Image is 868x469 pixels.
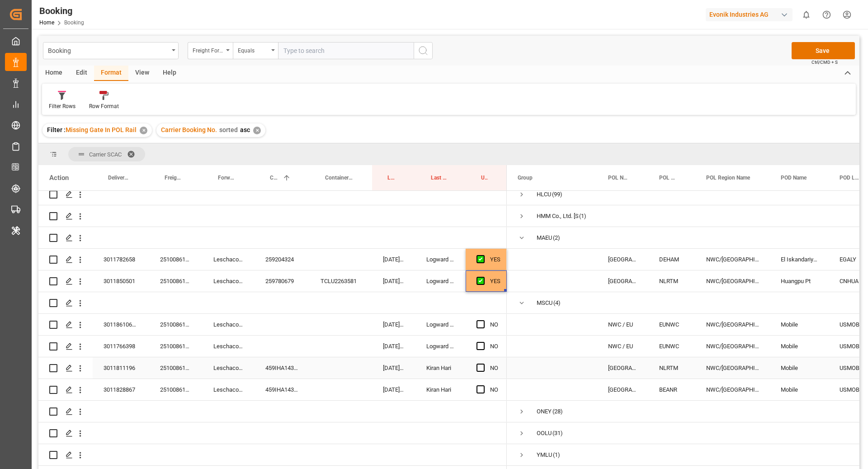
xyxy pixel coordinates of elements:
[203,357,255,379] div: Leschaco Bremen
[89,151,122,158] span: Carrier SCAC
[770,379,829,400] div: Mobile
[415,249,466,270] div: Logward System
[659,175,676,181] span: POL Locode
[414,42,433,59] button: search button
[415,379,466,400] div: Kiran Hari
[372,249,415,270] div: [DATE] 07:45:00
[648,379,695,400] div: BEANR
[648,314,695,335] div: EUNWC
[38,444,507,466] div: Press SPACE to select this row.
[93,249,149,270] div: 3011782658
[38,336,507,357] div: Press SPACE to select this row.
[695,336,770,357] div: NWC/[GEOGRAPHIC_DATA] [GEOGRAPHIC_DATA] / [GEOGRAPHIC_DATA]
[218,175,236,181] span: Forwarder Name
[490,358,498,379] div: NO
[93,357,149,379] div: 3011811196
[38,249,507,270] div: Press SPACE to select this row.
[149,249,203,270] div: 251008610162
[372,270,415,292] div: [DATE] 08:29:24
[770,270,829,292] div: Huangpu Pt
[415,270,466,292] div: Logward System
[695,357,770,379] div: NWC/[GEOGRAPHIC_DATA] [GEOGRAPHIC_DATA] / [GEOGRAPHIC_DATA]
[490,249,500,270] div: YES
[255,249,310,270] div: 259204324
[47,126,66,133] span: Filter :
[149,270,203,292] div: 251008610474
[770,314,829,335] div: Mobile
[66,126,137,133] span: Missing Gate In POL Rail
[387,175,396,181] span: Last Opened Date
[39,19,54,26] a: Home
[325,175,353,181] span: Container No.
[38,314,507,336] div: Press SPACE to select this row.
[253,127,261,134] div: ✕
[552,423,563,444] span: (31)
[597,314,648,335] div: NWC / EU
[49,174,69,182] div: Action
[219,126,238,133] span: sorted
[648,336,695,357] div: EUNWC
[38,205,507,227] div: Press SPACE to select this row.
[597,357,648,379] div: [GEOGRAPHIC_DATA]
[840,175,861,181] span: POD Locode
[93,270,149,292] div: 3011850501
[203,270,255,292] div: Leschaco Bremen
[481,175,488,181] span: Update Last Opened By
[93,314,149,335] div: 3011861069, 3011861069
[792,42,855,59] button: Save
[597,249,648,270] div: [GEOGRAPHIC_DATA]
[553,293,561,313] span: (4)
[188,42,233,59] button: open menu
[597,270,648,292] div: [GEOGRAPHIC_DATA]
[695,379,770,400] div: NWC/[GEOGRAPHIC_DATA] [GEOGRAPHIC_DATA] / [GEOGRAPHIC_DATA]
[39,4,84,18] div: Booking
[161,126,217,133] span: Carrier Booking No.
[537,227,552,248] div: MAEU
[255,270,310,292] div: 259780679
[240,126,250,133] span: asc
[372,314,415,335] div: [DATE] 10:44:35
[415,357,466,379] div: Kiran Hari
[38,292,507,314] div: Press SPACE to select this row.
[149,336,203,357] div: 251008610421
[156,66,183,81] div: Help
[38,227,507,249] div: Press SPACE to select this row.
[372,379,415,400] div: [DATE] 11:40:08
[48,44,169,56] div: Booking
[518,175,533,181] span: Group
[270,175,279,181] span: Carrier Booking No.
[149,314,203,335] div: 251008610701
[38,66,69,81] div: Home
[706,6,796,23] button: Evonik Industries AG
[490,314,498,335] div: NO
[43,42,179,59] button: open menu
[38,357,507,379] div: Press SPACE to select this row.
[372,336,415,357] div: [DATE] 07:48:41
[238,44,269,55] div: Equals
[203,336,255,357] div: Leschaco Bremen
[597,336,648,357] div: NWC / EU
[108,175,130,181] span: Delivery No.
[816,5,837,25] button: Help Center
[49,102,75,110] div: Filter Rows
[695,249,770,270] div: NWC/[GEOGRAPHIC_DATA] [GEOGRAPHIC_DATA] / [GEOGRAPHIC_DATA]
[165,175,184,181] span: Freight Forwarder's Reference No.
[38,379,507,401] div: Press SPACE to select this row.
[811,59,838,66] span: Ctrl/CMD + S
[93,379,149,400] div: 3011828867
[781,175,807,181] span: POD Name
[796,5,816,25] button: show 0 new notifications
[695,314,770,335] div: NWC/[GEOGRAPHIC_DATA] [GEOGRAPHIC_DATA] / [GEOGRAPHIC_DATA]
[608,175,629,181] span: POL Name
[38,422,507,444] div: Press SPACE to select this row.
[38,184,507,205] div: Press SPACE to select this row.
[770,336,829,357] div: Mobile
[203,379,255,400] div: Leschaco Bremen
[553,227,560,248] span: (2)
[552,401,563,422] span: (28)
[93,336,149,357] div: 3011766398
[203,314,255,335] div: Leschaco Bremen
[38,270,507,292] div: Press SPACE to select this row.
[490,336,498,357] div: NO
[537,401,552,422] div: ONEY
